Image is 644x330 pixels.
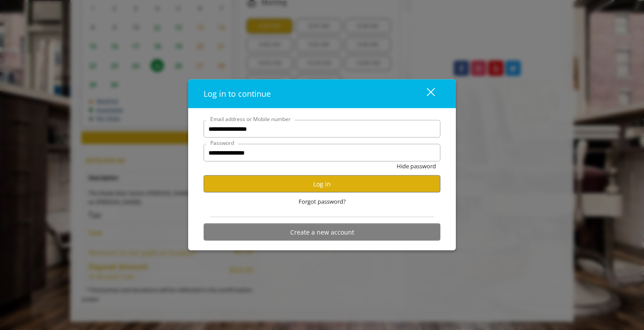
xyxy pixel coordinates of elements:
button: Hide password [397,162,436,171]
button: Log in [204,175,440,193]
input: Password [204,144,440,162]
span: Forgot password? [299,197,346,206]
div: close dialog [417,87,434,100]
label: Password [206,139,239,147]
button: Create a new account [204,224,440,241]
label: Email address or Mobile number [206,115,295,123]
input: Email address or Mobile number [204,120,440,138]
button: close dialog [410,85,440,103]
span: Log in to continue [204,88,271,99]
